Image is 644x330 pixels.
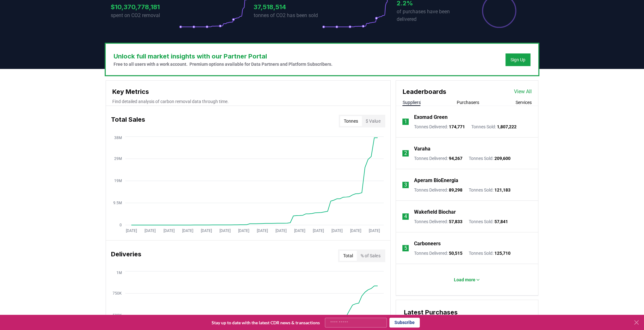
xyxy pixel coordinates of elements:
h3: $10,370,778,181 [111,2,179,12]
p: 3 [404,181,407,189]
p: 4 [404,213,407,220]
tspan: [DATE] [350,229,361,233]
h3: Key Metrics [112,87,384,96]
tspan: [DATE] [220,229,231,233]
h3: 37,518,514 [254,2,322,12]
tspan: 38M [114,136,122,140]
button: Tonnes [340,116,362,126]
h3: Deliveries [111,249,141,262]
span: 50,515 [449,251,462,256]
tspan: [DATE] [276,229,287,233]
tspan: 500K [113,313,122,318]
p: Tonnes Delivered : [414,250,462,256]
p: Tonnes Sold : [468,250,510,256]
a: Aperam BioEnergia [414,177,458,184]
tspan: [DATE] [369,229,380,233]
tspan: 1M [116,270,122,275]
p: Tonnes Delivered : [414,155,462,162]
button: $ Value [362,116,384,126]
p: Tonnes Delivered : [414,187,462,193]
a: Varaha [414,145,430,153]
span: 89,298 [449,187,462,192]
tspan: [DATE] [257,229,268,233]
a: View All [514,88,532,95]
tspan: [DATE] [331,229,343,233]
tspan: 750K [113,291,122,296]
button: Sign Up [505,53,530,66]
tspan: [DATE] [313,229,324,233]
h3: Latest Purchases [404,308,530,317]
p: Tonnes Sold : [468,155,510,162]
p: 1 [404,118,407,125]
a: Carboneers [414,240,440,247]
button: Load more [449,273,486,286]
button: Services [516,99,532,106]
p: 5 [404,244,407,252]
tspan: [DATE] [294,229,305,233]
p: Load more [454,277,475,283]
span: 94,267 [449,156,462,161]
p: Tonnes Sold : [471,124,516,130]
tspan: 19M [114,179,122,183]
p: Tonnes Delivered : [414,218,462,225]
p: Free to all users with a work account. Premium options available for Data Partners and Platform S... [114,61,332,67]
span: 174,771 [449,124,465,129]
tspan: [DATE] [201,229,212,233]
p: tonnes of CO2 has been sold [254,12,322,19]
tspan: [DATE] [164,229,175,233]
p: Tonnes Sold : [468,218,508,225]
p: spent on CO2 removal [111,12,179,19]
button: Total [339,251,357,261]
a: Wakefield Biochar [414,208,455,216]
h3: Leaderboards [402,87,446,96]
h3: Total Sales [111,115,145,127]
tspan: [DATE] [145,229,156,233]
p: Find detailed analysis of carbon removal data through time. [112,98,384,105]
span: 57,833 [449,219,462,224]
p: Tonnes Sold : [468,187,510,193]
span: 209,600 [494,156,510,161]
tspan: 29M [114,156,122,161]
a: Sign Up [511,57,525,63]
tspan: 0 [120,223,122,227]
tspan: 9.5M [113,201,122,205]
h3: Unlock full market insights with our Partner Portal [114,52,332,61]
span: 1,807,222 [497,124,516,129]
p: of purchases have been delivered [397,8,465,23]
tspan: [DATE] [182,229,193,233]
p: 2 [404,150,407,157]
a: Exomad Green [414,113,447,121]
button: Suppliers [402,99,420,106]
tspan: [DATE] [238,229,249,233]
button: Purchasers [457,99,479,106]
button: % of Sales [357,251,384,261]
tspan: [DATE] [126,229,137,233]
span: 57,841 [494,219,508,224]
span: 121,183 [494,187,510,192]
span: 125,710 [494,251,510,256]
p: Tonnes Delivered : [414,124,465,130]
